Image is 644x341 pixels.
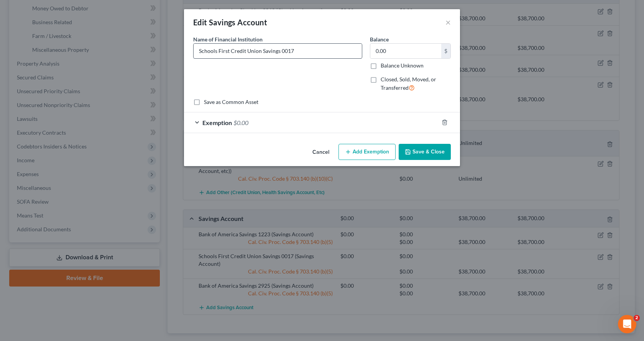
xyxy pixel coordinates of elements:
span: 2 [634,315,640,321]
input: 0.00 [370,44,441,58]
label: Balance Unknown [381,62,424,69]
span: $0.00 [233,119,248,126]
button: Add Exemption [338,144,396,160]
input: Enter name... [194,44,362,58]
span: Closed, Sold, Moved, or Transferred [381,76,436,91]
button: Save & Close [399,144,451,160]
button: Cancel [306,145,335,160]
span: Name of Financial Institution [193,36,263,43]
div: Edit Savings Account [193,17,267,28]
label: Balance [370,35,389,43]
iframe: Intercom live chat [618,315,636,333]
span: Exemption [202,119,232,126]
div: $ [441,44,450,58]
button: × [445,18,451,27]
label: Save as Common Asset [204,98,258,106]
